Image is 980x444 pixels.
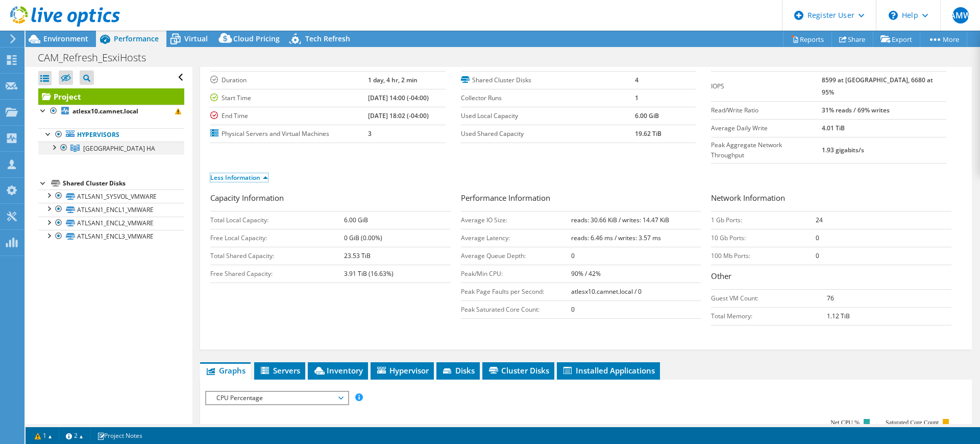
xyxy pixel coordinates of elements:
[635,111,659,120] b: 6.00 GiB
[822,106,890,114] b: 31% reads / 69% writes
[461,111,635,121] label: Used Local Capacity
[33,52,162,63] h1: CAM_Refresh_EsxiHosts
[90,429,150,442] a: Project Notes
[783,31,832,47] a: Reports
[711,289,827,307] td: Guest VM Count:
[816,233,819,242] b: 0
[72,107,138,115] b: atlesx10.camnet.local
[38,105,184,118] a: atlesx10.camnet.local
[210,211,344,229] td: Total Local Capacity:
[210,247,344,265] td: Total Shared Capacity:
[886,419,939,426] text: Saturated Core Count
[259,365,300,376] span: Servers
[233,34,280,43] span: Cloud Pricing
[487,365,549,376] span: Cluster Disks
[368,76,418,84] b: 1 day, 4 hr, 2 min
[344,216,368,224] b: 6.00 GiB
[38,88,184,105] a: Project
[711,105,821,115] label: Read/Write Ratio
[571,269,601,278] b: 90% / 42%
[461,300,571,318] td: Peak Saturated Core Count:
[461,229,571,247] td: Average Latency:
[571,216,669,224] b: reads: 30.66 KiB / writes: 14.47 KiB
[38,142,184,155] a: Atlanta HA
[305,34,350,43] span: Tech Refresh
[210,229,344,247] td: Free Local Capacity:
[442,365,475,376] span: Disks
[114,34,159,43] span: Performance
[816,251,819,260] b: 0
[873,31,920,47] a: Export
[816,216,823,224] b: 24
[38,217,184,230] a: ATLSAN1_ENCL2_VMWARE
[711,81,821,91] label: IOPS
[635,94,639,102] b: 1
[461,192,701,206] h3: Performance Information
[344,233,382,242] b: 0 GiB (0.00%)
[28,429,59,442] a: 1
[461,93,635,103] label: Collector Runs
[368,111,429,120] b: [DATE] 18:02 (-04:00)
[461,265,571,283] td: Peak/Min CPU:
[635,129,661,138] b: 19.62 TiB
[711,192,951,206] h3: Network Information
[38,203,184,216] a: ATLSAN1_ENCL1_VMWARE
[827,312,850,320] b: 1.12 TiB
[368,94,429,102] b: [DATE] 14:00 (-04:00)
[210,75,368,85] label: Duration
[210,111,368,121] label: End Time
[210,192,451,206] h3: Capacity Information
[831,31,873,47] a: Share
[822,76,933,97] b: 8599 at [GEOGRAPHIC_DATA], 6680 at 95%
[711,229,816,247] td: 10 Gb Ports:
[210,265,344,283] td: Free Shared Capacity:
[461,129,635,139] label: Used Shared Capacity
[344,269,394,278] b: 3.91 TiB (16.63%)
[571,305,575,314] b: 0
[562,365,655,376] span: Installed Applications
[711,211,816,229] td: 1 Gb Ports:
[822,124,845,132] b: 4.01 TiB
[635,76,639,84] b: 4
[376,365,429,376] span: Hypervisor
[184,34,208,43] span: Virtual
[211,392,342,404] span: CPU Percentage
[711,247,816,265] td: 100 Mb Ports:
[210,93,368,103] label: Start Time
[711,140,821,160] label: Peak Aggregate Network Throughput
[822,146,864,154] b: 1.93 gigabits/s
[59,429,90,442] a: 2
[43,34,88,43] span: Environment
[711,270,951,284] h3: Other
[831,419,860,426] text: Net CPU %
[571,287,642,296] b: atlesx10.camnet.local / 0
[210,129,368,139] label: Physical Servers and Virtual Machines
[461,247,571,265] td: Average Queue Depth:
[571,251,575,260] b: 0
[205,365,246,376] span: Graphs
[38,190,184,203] a: ATLSAN1_SYSVOL_VMWARE
[711,123,821,133] label: Average Daily Write
[63,177,184,190] div: Shared Cluster Disks
[313,365,363,376] span: Inventory
[368,129,372,138] b: 3
[952,7,969,24] span: AMW
[210,173,268,182] a: Less Information
[83,144,155,153] span: [GEOGRAPHIC_DATA] HA
[711,307,827,325] td: Total Memory:
[38,230,184,243] a: ATLSAN1_ENCL3_VMWARE
[344,251,371,260] b: 23.53 TiB
[571,233,661,242] b: reads: 6.46 ms / writes: 3.57 ms
[889,11,898,20] svg: \n
[461,283,571,300] td: Peak Page Faults per Second:
[461,75,635,85] label: Shared Cluster Disks
[461,211,571,229] td: Average IO Size:
[920,31,967,47] a: More
[827,294,834,302] b: 76
[38,128,184,142] a: Hypervisors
